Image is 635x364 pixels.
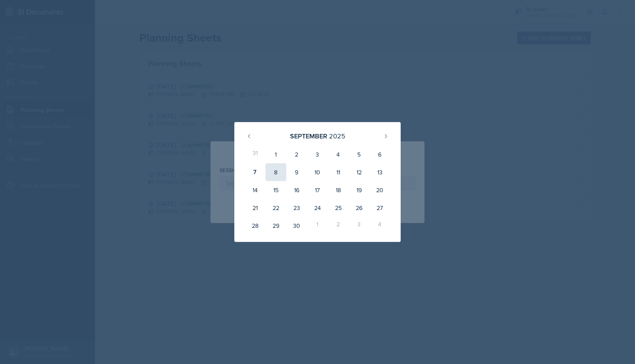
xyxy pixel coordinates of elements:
div: 3 [307,145,328,163]
div: 8 [266,163,286,181]
div: 19 [349,181,369,199]
div: 28 [245,217,266,235]
div: 23 [286,199,307,217]
div: 17 [307,181,328,199]
div: 4 [328,145,349,163]
div: 9 [286,163,307,181]
div: 21 [245,199,266,217]
div: 2 [286,145,307,163]
div: 6 [369,145,390,163]
div: September [290,131,327,141]
div: 26 [349,199,369,217]
div: 12 [349,163,369,181]
div: 15 [266,181,286,199]
div: 30 [286,217,307,235]
div: 1 [266,145,286,163]
div: 18 [328,181,349,199]
div: 2025 [329,131,345,141]
div: 25 [328,199,349,217]
div: 16 [286,181,307,199]
div: 5 [349,145,369,163]
div: 13 [369,163,390,181]
div: 3 [349,217,369,235]
div: 1 [307,217,328,235]
div: 22 [266,199,286,217]
div: 14 [245,181,266,199]
div: 10 [307,163,328,181]
div: 27 [369,199,390,217]
div: 2 [328,217,349,235]
div: 24 [307,199,328,217]
div: 20 [369,181,390,199]
div: 4 [369,217,390,235]
div: 11 [328,163,349,181]
div: 31 [245,145,266,163]
div: 29 [266,217,286,235]
div: 7 [245,163,266,181]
